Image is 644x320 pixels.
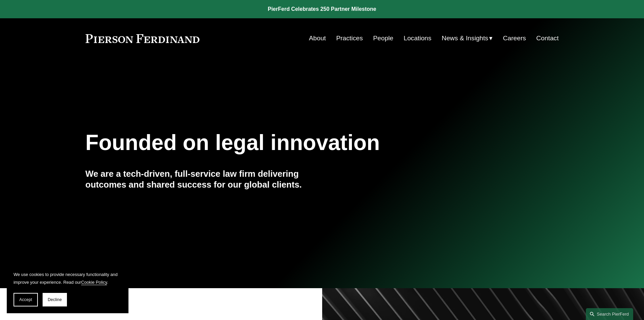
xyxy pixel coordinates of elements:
[373,32,393,45] a: People
[86,130,480,155] h1: Founded on legal innovation
[19,297,32,302] span: Accept
[404,32,431,45] a: Locations
[503,32,526,45] a: Careers
[309,32,326,45] a: About
[14,271,122,286] p: We use cookies to provide necessary functionality and improve your experience. Read our .
[86,168,322,190] h4: We are a tech-driven, full-service law firm delivering outcomes and shared success for our global...
[43,293,67,306] button: Decline
[536,32,558,45] a: Contact
[14,293,38,306] button: Accept
[7,264,128,313] section: Cookie banner
[442,33,488,44] span: News & Insights
[336,32,363,45] a: Practices
[81,280,107,285] a: Cookie Policy
[442,32,493,45] a: folder dropdown
[48,297,62,302] span: Decline
[586,308,633,320] a: Search this site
